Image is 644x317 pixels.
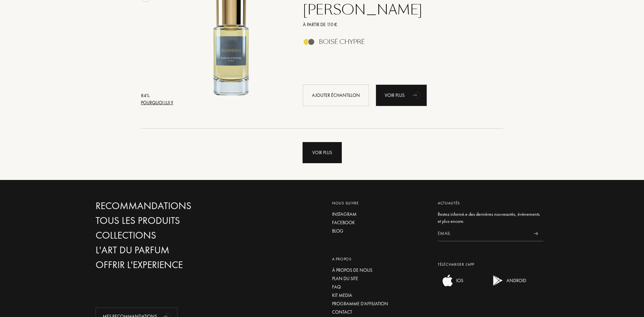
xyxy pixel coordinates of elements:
img: news_send.svg [534,232,538,235]
a: [PERSON_NAME] [298,2,493,18]
a: Instagram [332,211,428,218]
div: Nous suivre [332,200,428,206]
a: Boisé Chypré [298,40,493,47]
div: animation [411,88,424,102]
div: 84 % [141,92,173,99]
div: ANDROID [505,274,526,287]
a: Facebook [332,219,428,226]
a: Contact [332,309,428,316]
a: Plan du site [332,275,428,282]
div: A propos [332,256,428,262]
div: Voir plus [376,84,427,106]
div: Restez informé.e des dernières nouveautés, évènements et plus encore. [438,211,543,225]
a: FAQ [332,283,428,291]
a: À propos de nous [332,267,428,274]
a: Voir plusanimation [376,84,427,106]
div: Actualités [438,200,543,206]
a: L'Art du Parfum [96,244,240,256]
a: Collections [96,230,240,241]
div: IOS [454,274,463,287]
a: Kit media [332,292,428,299]
div: Télécharger L’app [438,261,543,267]
a: Offrir l'experience [96,259,240,271]
a: android appANDROID [488,282,526,289]
div: Boisé Chypré [319,38,365,46]
img: ios app [441,274,454,287]
a: Blog [332,228,428,235]
a: Programme d’affiliation [332,300,428,307]
input: Email [438,226,528,241]
div: Voir plus [303,142,342,163]
div: Ajouter échantillon [303,84,369,106]
a: Recommandations [96,200,240,212]
a: Tous les produits [96,215,240,227]
a: ios appIOS [438,282,463,289]
div: Pourquoi lui ? [141,99,173,106]
a: À partir de 110 € [298,21,493,28]
img: android app [491,274,505,287]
